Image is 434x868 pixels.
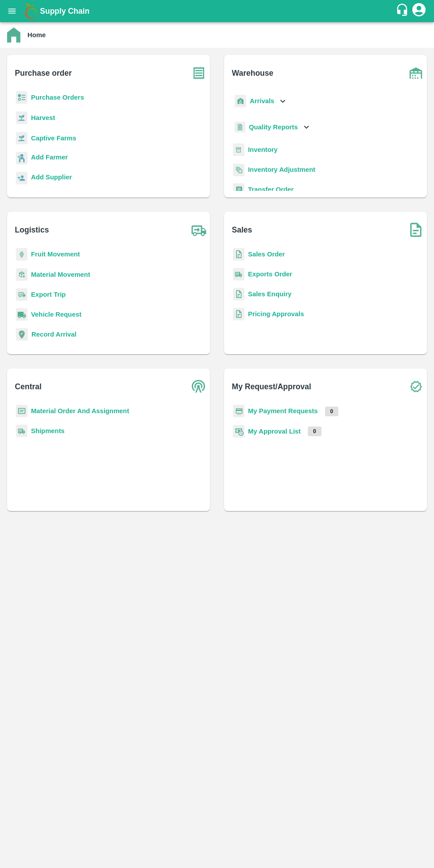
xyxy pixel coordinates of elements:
b: Supply Chain [40,7,89,15]
b: Arrivals [250,97,274,105]
a: Inventory Adjustment [248,166,315,173]
img: farmer [16,152,27,165]
a: Harvest [31,114,55,121]
img: sales [233,288,244,301]
p: 0 [325,407,339,416]
a: Exports Order [248,271,292,278]
img: central [188,376,210,398]
button: open drawer [2,1,22,21]
b: Add Supplier [31,174,72,181]
img: material [16,268,27,281]
a: Fruit Movement [31,251,80,258]
a: Material Order And Assignment [31,407,129,415]
img: centralMaterial [16,405,27,418]
img: shipments [16,425,27,438]
img: soSales [405,219,427,241]
img: home [7,27,20,43]
a: Export Trip [31,291,66,298]
img: inventory [233,163,244,176]
a: Supply Chain [40,5,395,17]
a: Vehicle Request [31,311,81,318]
b: Logistics [15,224,49,236]
a: Inventory [248,146,278,153]
img: shipments [233,268,244,281]
a: Sales Enquiry [248,291,291,298]
b: Purchase order [15,67,72,79]
a: My Payment Requests [248,407,318,415]
img: harvest [16,111,27,124]
img: whInventory [233,143,244,156]
img: supplier [16,172,27,185]
a: Purchase Orders [31,94,84,101]
b: Quality Reports [249,124,298,131]
img: purchase [188,62,210,84]
b: Sales [232,224,252,236]
div: Arrivals [233,91,288,111]
img: whTransfer [233,183,244,196]
b: Home [27,31,46,39]
img: check [405,376,427,398]
img: payment [233,405,244,418]
a: Transfer Order [248,186,294,193]
a: Material Movement [31,271,90,278]
p: 0 [308,426,322,436]
div: account of current user [411,2,427,20]
img: whArrival [235,95,246,108]
img: sales [233,308,244,321]
img: logo [22,2,40,20]
a: My Approval List [248,428,301,435]
b: My Request/Approval [232,380,311,393]
img: truck [188,219,210,241]
img: delivery [16,288,27,301]
img: sales [233,248,244,261]
b: Central [15,380,42,393]
div: Quality Reports [233,118,311,136]
a: Shipments [31,427,65,434]
img: vehicle [16,308,27,321]
div: customer-support [395,3,411,19]
b: Add Farmer [31,154,68,161]
a: Sales Order [248,251,285,258]
img: warehouse [405,62,427,84]
img: recordArrival [16,328,28,341]
img: fruit [16,248,27,261]
img: harvest [16,132,27,145]
b: Warehouse [232,67,274,79]
a: Pricing Approvals [248,310,304,318]
img: approval [233,425,244,438]
a: Add Farmer [31,152,68,164]
img: qualityReport [235,122,245,133]
a: Captive Farms [31,135,76,142]
a: Record Arrival [31,331,77,338]
img: reciept [16,91,27,104]
a: Add Supplier [31,172,72,184]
